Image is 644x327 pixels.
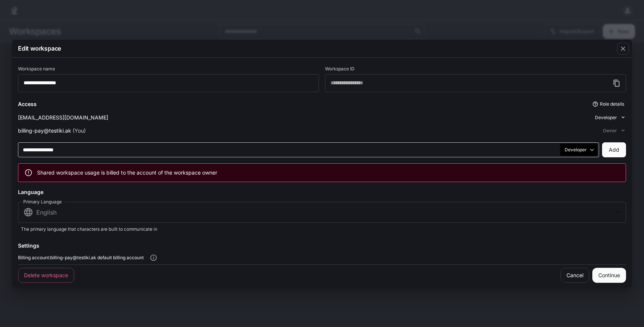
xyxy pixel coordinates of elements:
[18,127,600,134] div: billing-pay@testiki.ak
[325,67,355,71] p: Workspace ID
[73,127,86,134] span: (You)
[592,268,626,283] button: Continue
[602,142,626,157] button: Add
[18,100,37,108] p: Access
[37,166,217,179] div: Shared workspace usage is billed to the account of the workspace owner
[591,98,626,110] button: Role details
[600,125,629,136] div: Owner
[18,44,61,53] p: Edit workspace
[18,113,592,121] div: [EMAIL_ADDRESS][DOMAIN_NAME]
[18,268,74,283] button: Delete workspace
[23,199,62,205] label: Primary Language
[325,67,626,92] div: Workspace ID cannot be changed
[18,67,55,71] p: Workspace name
[21,226,623,233] p: The primary language that characters are built to communicate in
[18,254,144,261] span: Billing account: billing-pay@testiki.ak default billing account
[36,208,614,217] p: English
[18,201,626,224] div: English
[18,242,39,249] p: Settings
[592,112,629,123] div: Developer
[18,188,43,196] p: Language
[561,268,589,283] a: Cancel
[562,146,596,153] div: Developer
